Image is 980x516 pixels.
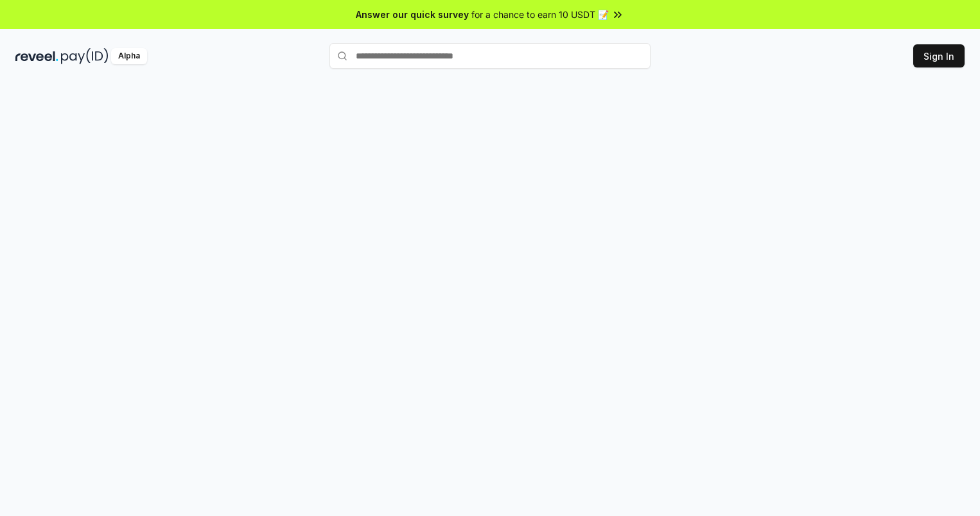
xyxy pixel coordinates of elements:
button: Sign In [913,44,965,67]
div: Alpha [111,48,147,64]
img: reveel_dark [15,48,58,64]
img: pay_id [61,48,109,64]
span: for a chance to earn 10 USDT 📝 [471,8,609,21]
span: Answer our quick survey [356,8,469,21]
